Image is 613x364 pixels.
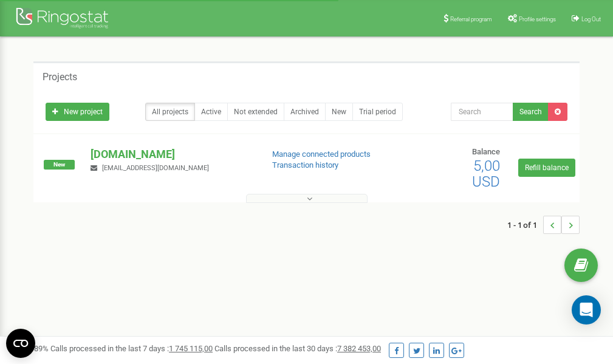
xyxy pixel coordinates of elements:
[227,103,284,121] a: Not extended
[507,204,580,246] nav: ...
[44,160,75,170] span: New
[507,216,543,234] span: 1 - 1 of 1
[50,344,213,353] span: Calls processed in the last 7 days :
[472,157,500,190] span: 5,00 USD
[46,103,109,121] a: New project
[518,159,575,177] a: Refill balance
[581,16,601,22] span: Log Out
[513,103,549,121] button: Search
[6,329,35,358] button: Open CMP widget
[272,149,371,159] a: Manage connected products
[337,344,381,353] u: 7 382 453,00
[194,103,228,121] a: Active
[145,103,195,121] a: All projects
[572,295,601,325] div: Open Intercom Messenger
[43,72,77,83] h5: Projects
[102,164,209,172] span: [EMAIL_ADDRESS][DOMAIN_NAME]
[325,103,353,121] a: New
[91,146,252,162] p: [DOMAIN_NAME]
[472,147,500,156] span: Balance
[352,103,403,121] a: Trial period
[450,16,492,22] span: Referral program
[272,160,338,170] a: Transaction history
[169,344,213,353] u: 1 745 115,00
[519,16,556,22] span: Profile settings
[214,344,381,353] span: Calls processed in the last 30 days :
[451,103,513,121] input: Search
[284,103,326,121] a: Archived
